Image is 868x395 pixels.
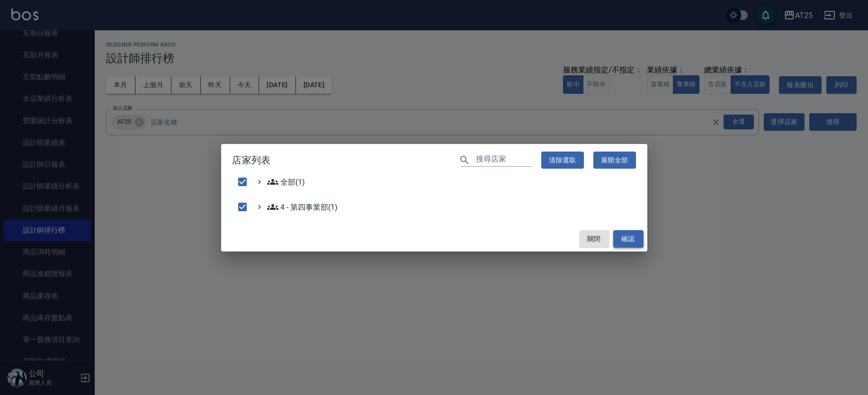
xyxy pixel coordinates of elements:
button: 確認 [613,230,644,248]
button: 展開全部 [593,152,636,169]
h2: 店家列表 [221,144,647,177]
span: 全部(1) [267,176,305,188]
input: 搜尋店家 [476,153,532,167]
button: 清除選取 [541,152,584,169]
span: 4 - 第四事業部(1) [267,201,338,213]
button: 關閉 [579,230,609,248]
